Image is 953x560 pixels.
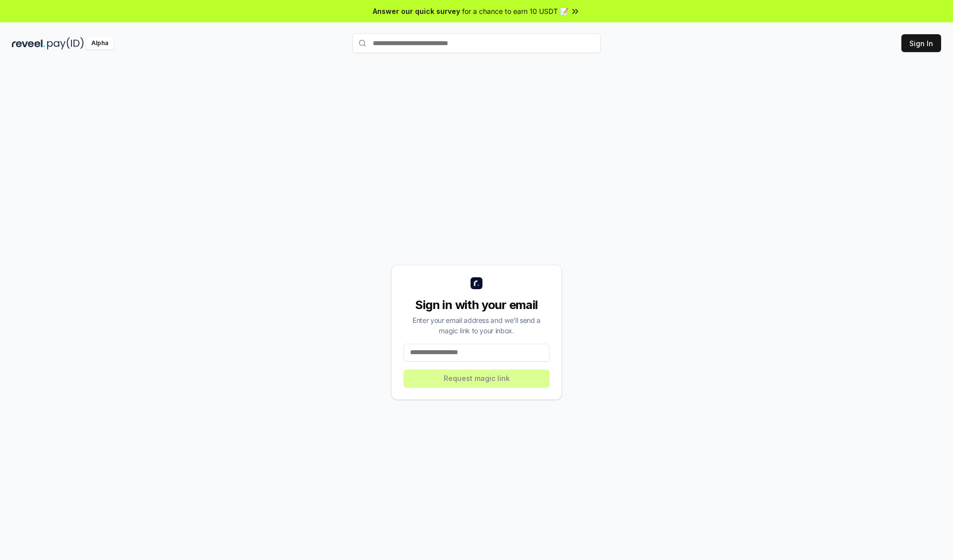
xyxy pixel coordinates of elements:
img: logo_small [471,277,482,289]
div: Enter your email address and we’ll send a magic link to your inbox. [404,315,549,336]
div: Sign in with your email [404,297,549,313]
img: reveel_dark [12,37,45,50]
button: Sign In [901,34,941,52]
span: Answer our quick survey [373,6,460,16]
span: for a chance to earn 10 USDT 📝 [462,6,568,16]
img: pay_id [47,37,84,50]
div: Alpha [86,37,114,50]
